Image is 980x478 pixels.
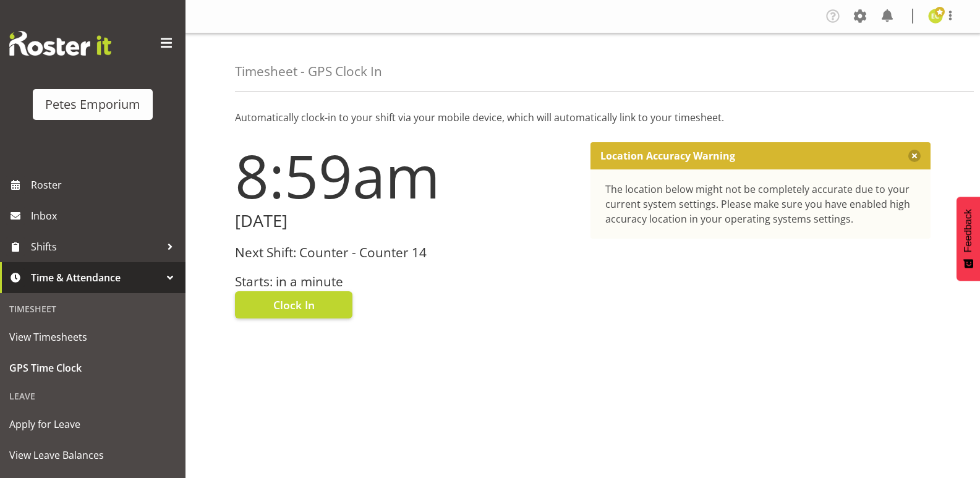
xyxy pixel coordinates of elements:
[9,31,111,56] img: Rosterit website logo
[235,245,576,260] h3: Next Shift: Counter - Counter 14
[928,9,943,23] img: emma-croft7499.jpg
[9,446,176,464] span: View Leave Balances
[9,359,176,377] span: GPS Time Clock
[9,328,176,346] span: View Timesheets
[3,383,182,409] div: Leave
[235,64,382,79] h4: Timesheet - GPS Clock In
[600,150,735,162] p: Location Accuracy Warning
[3,352,182,383] a: GPS Time Clock
[31,237,161,256] span: Shifts
[235,142,576,209] h1: 8:59am
[235,291,352,318] button: Clock In
[3,440,182,471] a: View Leave Balances
[273,297,315,313] span: Clock In
[605,182,916,226] div: The location below might not be completely accurate due to your current system settings. Please m...
[31,268,161,287] span: Time & Attendance
[235,211,576,231] h2: [DATE]
[31,207,179,225] span: Inbox
[957,197,980,281] button: Feedback - Show survey
[31,176,179,194] span: Roster
[3,322,182,352] a: View Timesheets
[908,150,921,162] button: Close message
[3,296,182,322] div: Timesheet
[235,110,931,125] p: Automatically clock-in to your shift via your mobile device, which will automatically link to you...
[963,209,974,252] span: Feedback
[45,95,140,114] div: Petes Emporium
[9,415,176,433] span: Apply for Leave
[3,409,182,440] a: Apply for Leave
[235,275,576,289] h3: Starts: in a minute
